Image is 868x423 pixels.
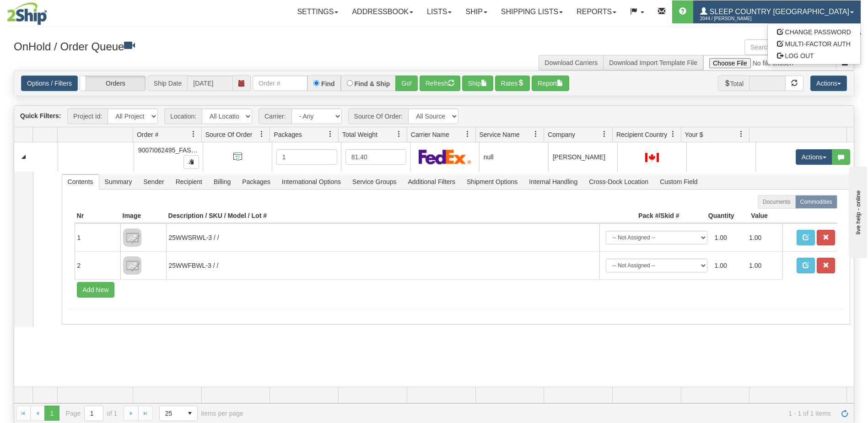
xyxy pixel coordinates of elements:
[711,227,746,248] td: 1.00
[411,130,449,139] span: Carrier Name
[253,76,307,91] input: Order #
[21,76,78,91] a: Options / Filters
[14,106,854,127] div: grid toolbar
[75,223,120,251] td: 1
[785,40,851,48] span: MULTI-FACTOR AUTH
[703,55,836,70] input: Import
[810,76,847,91] button: Actions
[494,0,570,23] a: Shipping lists
[395,76,418,91] button: Go!
[7,8,85,15] div: live help - online
[7,2,47,25] img: logo2044.jpg
[208,174,236,189] span: Billing
[75,209,120,223] th: Nr
[237,174,275,189] span: Packages
[419,149,471,164] img: FedEx Express®
[75,251,120,279] td: 2
[166,223,599,251] td: 25WWSRWL-3 / /
[80,76,146,91] label: Orders
[523,174,583,189] span: Internal Handling
[570,0,623,23] a: Reports
[796,149,832,165] button: Actions
[166,251,599,279] td: 25WWFBWL-3 / /
[461,174,523,189] span: Shipment Options
[616,130,667,139] span: Recipient Country
[254,126,270,142] a: Source Of Order filter column settings
[693,0,861,23] a: Sleep Country [GEOGRAPHIC_DATA] 2044 / [PERSON_NAME]
[528,126,544,142] a: Service Name filter column settings
[665,126,681,142] a: Recipient Country filter column settings
[165,409,177,418] span: 25
[123,228,141,247] img: 8DAB37Fk3hKpn3AAAAAElFTkSuQmCC
[342,130,377,139] span: Total Weight
[44,406,59,420] span: Page 1
[785,28,851,36] span: CHANGE PASSWORD
[348,108,409,124] span: Source Of Order:
[62,174,99,189] span: Contents
[768,38,860,50] a: MULTI-FACTOR AUTH
[347,174,402,189] span: Service Groups
[745,227,780,248] td: 1.00
[120,209,166,223] th: Image
[391,126,407,142] a: Total Weight filter column settings
[170,174,208,189] span: Recipient
[847,165,867,258] iframe: chat widget
[274,130,302,139] span: Packages
[548,130,575,139] span: Company
[323,126,338,142] a: Packages filter column settings
[159,406,243,421] span: items per page
[321,81,335,87] label: Find
[599,209,682,223] th: Pack #/Skid #
[355,81,390,87] label: Find & Ship
[495,76,530,91] button: Rates
[745,255,780,276] td: 1.00
[479,142,548,172] td: null
[345,0,420,23] a: Addressbook
[123,256,141,275] img: 8DAB37Fk3hKpn3AAAAAElFTkSuQmCC
[758,195,796,209] label: Documents
[159,406,198,421] span: Page sizes drop down
[420,0,458,23] a: Lists
[737,209,782,223] th: Value
[462,76,493,91] button: Ship
[99,174,138,189] span: Summary
[66,406,118,421] span: Page of 1
[403,174,461,189] span: Additional Filters
[733,126,749,142] a: Your $ filter column settings
[768,26,860,38] a: CHANGE PASSWORD
[7,31,861,39] div: Support: 1 - 855 - 55 - 2SHIP
[532,76,569,91] button: Report
[480,130,520,139] span: Service Name
[67,108,108,124] span: Project Id:
[654,174,703,189] span: Custom Field
[138,174,169,189] span: Sender
[77,282,115,298] button: Add New
[290,0,345,23] a: Settings
[609,59,697,66] a: Download Import Template File
[597,126,612,142] a: Company filter column settings
[259,108,291,124] span: Carrier:
[183,155,199,169] button: Copy to clipboard
[645,153,659,162] img: CA
[148,76,187,91] span: Ship Date
[138,146,200,154] span: 9007I062495_FASUS
[205,130,253,139] span: Source Of Order
[137,130,158,139] span: Order #
[460,126,475,142] a: Carrier Name filter column settings
[458,0,494,23] a: Ship
[183,406,197,421] span: select
[548,142,617,172] td: [PERSON_NAME]
[700,14,769,23] span: 2044 / [PERSON_NAME]
[14,39,427,53] h3: OnHold / Order Queue
[795,195,837,209] label: Commodities
[785,52,814,60] span: LOG OUT
[256,410,831,417] span: 1 - 1 of 1 items
[718,76,749,91] span: Total
[276,174,346,189] span: International Options
[545,59,598,66] a: Download Carriers
[186,126,201,142] a: Order # filter column settings
[420,76,460,91] button: Refresh
[164,108,202,124] span: Location:
[685,130,703,139] span: Your $
[85,406,103,421] input: Page 1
